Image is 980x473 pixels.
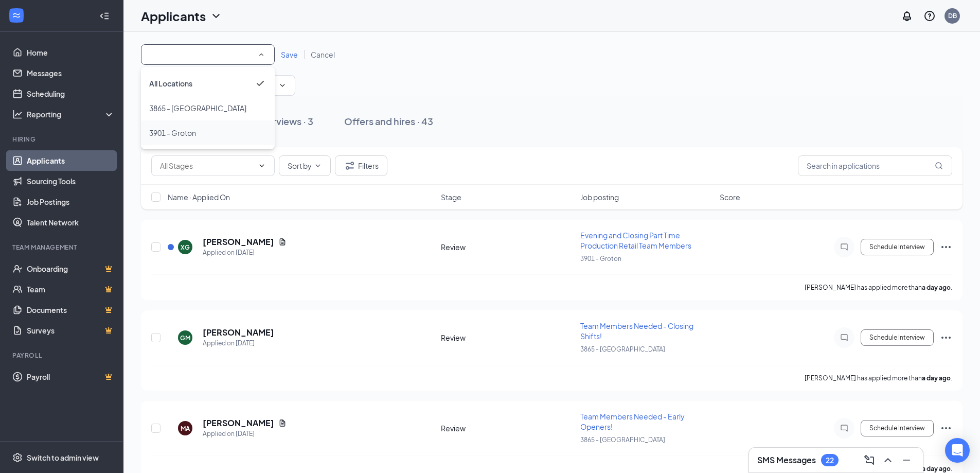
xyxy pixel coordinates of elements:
[882,454,894,466] svg: ChevronUp
[861,329,934,346] button: Schedule Interview
[149,103,246,113] span: 3865 - Waterford
[257,50,266,59] svg: SmallChevronUp
[805,283,952,292] p: [PERSON_NAME] has applied more than .
[12,135,113,144] div: Hiring
[580,231,691,250] span: Evening and Closing Part Time Production Retail Team Members
[940,422,952,434] svg: Ellipses
[580,345,665,353] span: 3865 - [GEOGRAPHIC_DATA]
[580,436,665,444] span: 3865 - [GEOGRAPHIC_DATA]
[441,423,574,433] div: Review
[27,150,115,171] a: Applicants
[99,11,110,21] svg: Collapse
[441,242,574,252] div: Review
[181,424,190,433] div: MA
[580,192,619,202] span: Job posting
[935,162,943,170] svg: MagnifyingGlass
[311,50,335,59] span: Cancel
[940,241,952,253] svg: Ellipses
[181,243,190,252] div: XG
[27,212,115,233] a: Talent Network
[279,155,331,176] button: Sort byChevronDown
[826,456,834,465] div: 22
[441,192,461,202] span: Stage
[863,454,876,466] svg: ComposeMessage
[27,366,115,387] a: PayrollCrown
[344,160,356,172] svg: Filter
[254,77,266,90] svg: Checkmark
[27,191,115,212] a: Job Postings
[314,162,322,170] svg: ChevronDown
[149,79,192,88] span: All Locations
[203,327,274,338] h5: [PERSON_NAME]
[27,279,115,300] a: TeamCrown
[12,452,23,463] svg: Settings
[27,258,115,279] a: OnboardingCrown
[901,10,913,22] svg: Notifications
[838,243,850,251] svg: ChatInactive
[160,160,254,171] input: All Stages
[203,236,274,248] h5: [PERSON_NAME]
[838,334,850,342] svg: ChatInactive
[27,452,99,463] div: Switch to admin view
[27,42,115,63] a: Home
[12,243,113,252] div: Team Management
[923,10,936,22] svg: QuestionInfo
[27,300,115,320] a: DocumentsCrown
[861,420,934,436] button: Schedule Interview
[141,96,275,120] li: 3865 - Waterford
[258,162,266,170] svg: ChevronDown
[141,71,275,96] li: All Locations
[27,109,115,119] div: Reporting
[278,81,287,90] svg: ChevronDown
[12,351,113,360] div: Payroll
[141,7,206,25] h1: Applicants
[255,115,313,128] div: Interviews · 3
[805,374,952,382] p: [PERSON_NAME] has applied more than .
[27,83,115,104] a: Scheduling
[898,452,915,468] button: Minimize
[580,412,685,431] span: Team Members Needed - Early Openers!
[203,429,287,439] div: Applied on [DATE]
[278,238,287,246] svg: Document
[12,109,23,119] svg: Analysis
[757,454,816,466] h3: SMS Messages
[922,284,951,291] b: a day ago
[149,128,196,137] span: 3901 - Groton
[344,115,433,128] div: Offers and hires · 43
[278,419,287,427] svg: Document
[798,155,952,176] input: Search in applications
[940,331,952,344] svg: Ellipses
[281,50,298,59] span: Save
[720,192,740,202] span: Score
[141,120,275,145] li: 3901 - Groton
[580,255,621,262] span: 3901 - Groton
[27,320,115,341] a: SurveysCrown
[945,438,970,463] div: Open Intercom Messenger
[880,452,896,468] button: ChevronUp
[335,155,387,176] button: Filter Filters
[861,452,878,468] button: ComposeMessage
[838,424,850,432] svg: ChatInactive
[288,162,312,169] span: Sort by
[922,465,951,472] b: a day ago
[900,454,913,466] svg: Minimize
[11,10,22,21] svg: WorkstreamLogo
[180,334,190,342] div: GM
[203,338,274,348] div: Applied on [DATE]
[580,321,693,341] span: Team Members Needed - Closing Shifts!
[27,171,115,191] a: Sourcing Tools
[922,374,951,382] b: a day ago
[27,63,115,83] a: Messages
[168,192,230,202] span: Name · Applied On
[861,239,934,255] button: Schedule Interview
[203,417,274,429] h5: [PERSON_NAME]
[441,332,574,343] div: Review
[948,11,957,20] div: DB
[203,248,287,258] div: Applied on [DATE]
[210,10,222,22] svg: ChevronDown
